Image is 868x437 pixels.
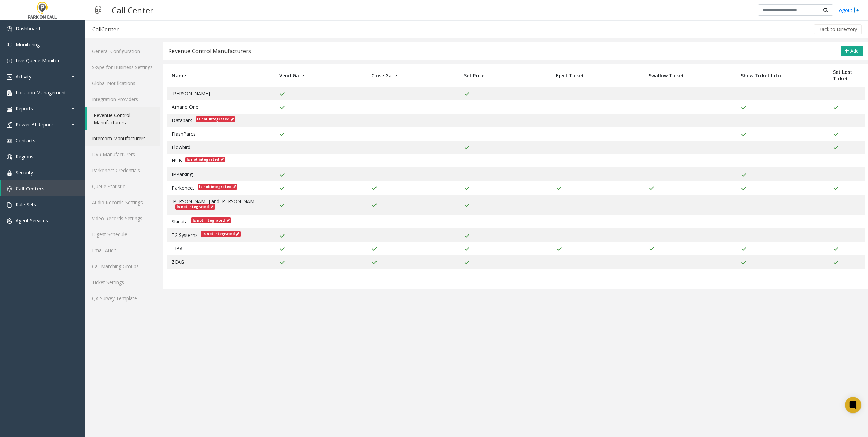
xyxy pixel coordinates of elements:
span: [PERSON_NAME] and [PERSON_NAME] [172,198,259,205]
span: FlashParcs [172,131,196,137]
img: check_green.svg [833,260,839,265]
img: check_green.svg [464,233,470,239]
img: check_green.svg [833,185,839,191]
img: 'icon' [7,74,12,80]
span: HUB [172,157,182,164]
img: check_green.svg [464,145,470,150]
button: Back to Directory [814,24,862,34]
img: 'icon' [7,170,12,176]
a: Revenue Control Manufacturers [87,107,160,130]
img: 'icon' [7,218,12,224]
span: Security [16,169,33,176]
th: Vend Gate [274,64,366,87]
img: check_green.svg [833,145,839,150]
img: check_green.svg [279,132,285,137]
a: General Configuration [85,43,160,59]
span: ZEAG [172,259,184,265]
a: Audio Records Settings [85,194,160,210]
a: QA Survey Template [85,290,160,306]
span: Is not integrated [196,116,235,122]
span: Location Management [16,89,66,96]
img: 'icon' [7,26,12,32]
th: Show Ticket Info [736,64,828,87]
th: Name [167,64,274,87]
a: Integration Providers [85,91,160,107]
span: Agent Services [16,217,48,224]
th: Set Price [459,64,551,87]
img: 'icon' [7,106,12,112]
img: check_green.svg [279,91,285,97]
img: check_green.svg [464,246,470,252]
img: check_green.svg [371,246,377,252]
img: check_green.svg [741,246,747,252]
img: check_green.svg [464,260,470,265]
img: check_green.svg [279,260,285,265]
span: Activity [16,73,31,80]
img: check_green.svg [556,185,562,191]
img: check_green.svg [649,185,654,191]
img: check_green.svg [741,185,747,191]
span: Power BI Reports [16,121,55,128]
span: Is not integrated [198,184,237,190]
a: Call Matching Groups [85,258,160,274]
span: Reports [16,105,33,112]
img: check_green.svg [279,233,285,239]
span: Call Centers [16,185,44,192]
img: check_green.svg [741,260,747,265]
span: Datapark [172,117,192,124]
span: Monitoring [16,41,40,48]
span: Add [850,48,859,54]
img: 'icon' [7,122,12,128]
a: Queue Statistic [85,178,160,194]
img: check_green.svg [833,132,839,137]
img: pageIcon [92,2,105,18]
img: check_green.svg [556,246,562,252]
a: Intercom Manufacturers [85,130,160,146]
span: Parkonect [172,184,194,191]
th: Close Gate [366,64,458,87]
img: 'icon' [7,202,12,208]
span: Flowbird [172,144,190,150]
div: Revenue Control Manufacturers [168,47,251,55]
span: Is not integrated [201,231,241,237]
span: Rule Sets [16,201,36,208]
a: Video Records Settings [85,210,160,226]
img: check_green.svg [649,246,654,252]
span: Is not integrated [175,204,215,210]
span: Is not integrated [185,157,225,163]
img: check_green.svg [279,172,285,178]
a: Digest Schedule [85,226,160,242]
a: Email Audit [85,242,160,258]
span: TIBA [172,245,183,252]
img: check_green.svg [464,203,470,208]
img: check_green.svg [371,203,377,208]
img: check_green.svg [279,203,285,208]
a: Call Centers [1,180,85,196]
span: T2 Systems [172,232,198,238]
img: check_green.svg [279,185,285,191]
a: Logout [836,6,859,14]
img: check_green.svg [371,185,377,191]
th: Set Lost Ticket [828,64,865,87]
a: Global Notifications [85,75,160,91]
span: Regions [16,153,33,160]
img: logout [854,6,859,14]
span: Amano One [172,103,198,110]
h3: Call Center [108,2,157,18]
img: check_green.svg [371,260,377,265]
img: check_green.svg [279,246,285,252]
img: 'icon' [7,90,12,96]
a: Parkonect Credentials [85,162,160,178]
img: 'icon' [7,138,12,144]
a: Ticket Settings [85,274,160,290]
span: IPParking [172,171,193,177]
img: check_green.svg [741,105,747,110]
img: 'icon' [7,42,12,48]
span: Dashboard [16,25,40,32]
img: check_green.svg [464,91,470,97]
img: 'icon' [7,186,12,192]
img: check_green.svg [741,132,747,137]
th: Eject Ticket [551,64,643,87]
img: 'icon' [7,154,12,160]
img: check_green.svg [833,246,839,252]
